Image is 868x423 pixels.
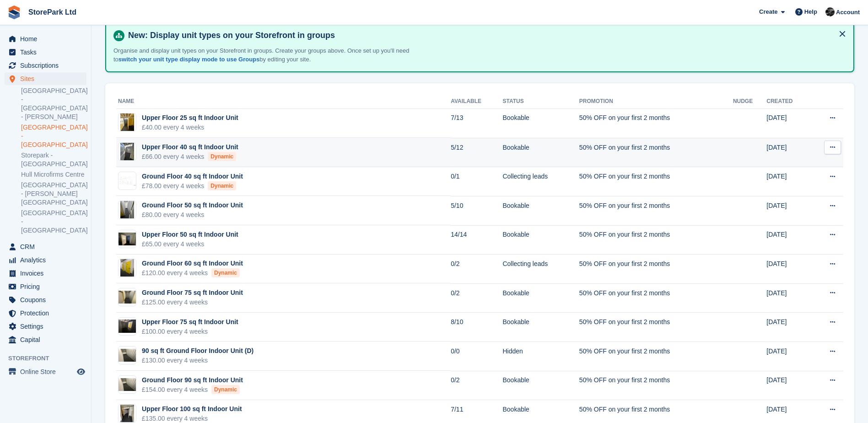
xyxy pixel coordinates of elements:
[451,225,502,255] td: 14/14
[120,113,134,131] img: IMG_6388.jpeg
[5,59,86,72] a: menu
[759,7,777,16] span: Create
[766,371,811,400] td: [DATE]
[579,255,733,284] td: 50% OFF on your first 2 months
[142,356,253,365] div: £130.00 every 4 weeks
[124,30,846,41] h4: New: Display unit types on your Storefront in groups
[142,181,243,191] div: £78.00 every 4 weeks
[21,181,86,207] a: [GEOGRAPHIC_DATA] - [PERSON_NAME][GEOGRAPHIC_DATA]
[20,333,75,346] span: Capital
[119,320,136,333] img: image.jpg
[502,94,579,109] th: Status
[20,33,75,45] span: Home
[21,151,86,168] a: Storepark - [GEOGRAPHIC_DATA]
[142,404,242,414] div: Upper Floor 100 sq ft Indoor Unit
[579,371,733,400] td: 50% OFF on your first 2 months
[119,291,136,304] img: IMG_5092.jpeg
[451,371,502,400] td: 0/2
[804,7,817,16] span: Help
[766,313,811,342] td: [DATE]
[142,298,243,307] div: £125.00 every 4 weeks
[120,404,134,423] img: IMG_7280.jpeg
[20,254,75,266] span: Analytics
[766,196,811,225] td: [DATE]
[579,196,733,225] td: 50% OFF on your first 2 months
[20,293,75,306] span: Coupons
[142,385,243,395] div: £154.00 every 4 weeks
[20,320,75,333] span: Settings
[119,175,136,186] img: IMG_5048.jpeg
[7,5,21,19] img: stora-icon-8386f47178a22dfd0bd8f6a31ec36ba5ce8667c1dd55bd0f319d3a0aa187defe.svg
[766,138,811,167] td: [DATE]
[502,255,579,284] td: Collecting leads
[766,255,811,284] td: [DATE]
[142,375,243,385] div: Ground Floor 90 sq ft Indoor Unit
[579,138,733,167] td: 50% OFF on your first 2 months
[766,225,811,255] td: [DATE]
[142,288,243,298] div: Ground Floor 75 sq ft Indoor Unit
[20,240,75,253] span: CRM
[579,283,733,313] td: 50% OFF on your first 2 months
[75,366,86,377] a: Preview store
[5,333,86,346] a: menu
[208,181,236,190] div: Dynamic
[119,349,136,362] img: IMG_5093.jpeg
[502,167,579,196] td: Collecting leads
[142,172,243,181] div: Ground Floor 40 sq ft Indoor Unit
[579,225,733,255] td: 50% OFF on your first 2 months
[21,87,86,121] a: [GEOGRAPHIC_DATA] - [GEOGRAPHIC_DATA] - [PERSON_NAME]
[211,385,240,394] div: Dynamic
[836,8,860,17] span: Account
[579,94,733,109] th: Promotion
[142,268,243,278] div: £120.00 every 4 weeks
[502,342,579,371] td: Hidden
[142,239,238,249] div: £65.00 every 4 weeks
[766,283,811,313] td: [DATE]
[766,342,811,371] td: [DATE]
[20,59,75,72] span: Subscriptions
[20,46,75,59] span: Tasks
[142,317,238,327] div: Upper Floor 75 sq ft Indoor Unit
[451,342,502,371] td: 0/0
[142,113,238,123] div: Upper Floor 25 sq ft Indoor Unit
[451,196,502,225] td: 5/10
[5,254,86,266] a: menu
[5,267,86,280] a: menu
[5,280,86,293] a: menu
[502,225,579,255] td: Bookable
[119,233,136,246] img: image.jpg
[451,283,502,313] td: 0/2
[142,210,243,220] div: £80.00 every 4 weeks
[142,259,243,268] div: Ground Floor 60 sq ft Indoor Unit
[120,201,134,219] img: IMG_3204.jpeg
[142,230,238,239] div: Upper Floor 50 sq ft Indoor Unit
[21,209,86,235] a: [GEOGRAPHIC_DATA] - [GEOGRAPHIC_DATA]
[5,72,86,85] a: menu
[5,240,86,253] a: menu
[142,123,238,132] div: £40.00 every 4 weeks
[119,56,259,63] a: switch your unit type display mode to use Groups
[502,371,579,400] td: Bookable
[451,255,502,284] td: 0/2
[142,152,238,162] div: £66.00 every 4 weeks
[20,72,75,85] span: Sites
[579,167,733,196] td: 50% OFF on your first 2 months
[5,307,86,320] a: menu
[20,365,75,378] span: Online Store
[5,293,86,306] a: menu
[502,108,579,138] td: Bookable
[116,94,451,109] th: Name
[20,267,75,280] span: Invoices
[21,123,86,149] a: [GEOGRAPHIC_DATA] - [GEOGRAPHIC_DATA]
[733,94,766,109] th: Nudge
[766,94,811,109] th: Created
[211,268,240,277] div: Dynamic
[825,7,835,16] img: Ryan Mulcahy
[451,313,502,342] td: 8/10
[5,320,86,333] a: menu
[579,108,733,138] td: 50% OFF on your first 2 months
[113,46,434,64] p: Organise and display unit types on your Storefront in groups. Create your groups above. Once set ...
[451,167,502,196] td: 0/1
[502,313,579,342] td: Bookable
[208,152,236,161] div: Dynamic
